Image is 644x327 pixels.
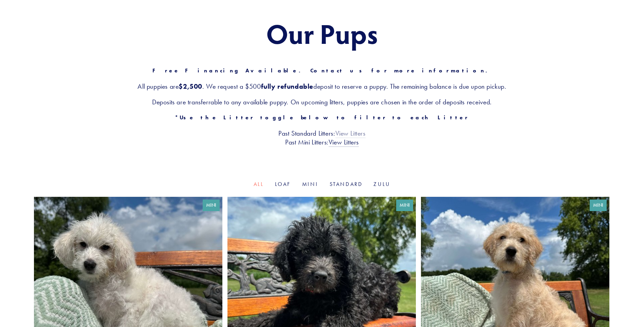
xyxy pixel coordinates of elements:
h3: Deposits are transferrable to any available puppy. On upcoming litters, puppies are chosen in the... [34,98,610,106]
h1: Our Pups [34,18,610,48]
a: Mini [302,181,319,187]
h3: Past Standard Litters: Past Mini Litters: [34,129,610,147]
a: All [254,181,264,187]
strong: $2,500 [179,82,202,90]
a: Standard [330,181,363,187]
a: Loaf [275,181,291,187]
strong: Free Financing Available. Contact us for more information. [152,67,492,74]
a: Zulu [373,181,390,187]
a: View Litters [329,138,359,147]
strong: *Use the Litter toggle below to filter to each Litter [175,114,469,121]
a: View Litters [335,129,366,138]
strong: fully refundable [261,82,314,90]
h3: All puppies are . We request a $500 deposit to reserve a puppy. The remaining balance is due upon... [34,82,610,91]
